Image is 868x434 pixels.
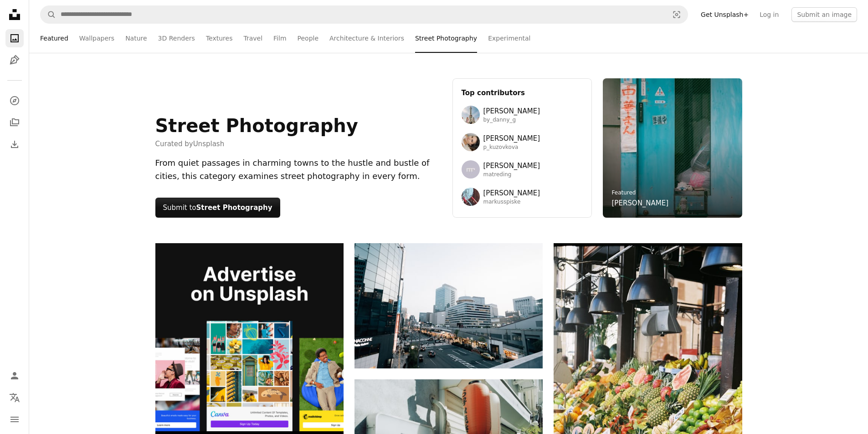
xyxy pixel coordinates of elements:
[5,92,24,110] a: Explore
[206,24,233,53] a: Textures
[5,410,24,429] button: Menu
[155,138,358,149] span: Curated by
[754,7,784,22] a: Log in
[243,24,262,53] a: Travel
[155,157,442,183] div: From quiet passages in charming towns to the hustle and bustle of cities, this category examines ...
[483,188,540,199] span: [PERSON_NAME]
[354,301,543,310] a: Modern cityscape with busy street and tall buildings
[354,243,543,368] img: Modern cityscape with busy street and tall buildings
[462,106,583,124] a: Avatar of user Danny Greenberg[PERSON_NAME]by_danny_g
[5,367,24,385] a: Log in / Sign up
[40,24,68,53] a: Featured
[612,189,636,196] a: Featured
[483,133,540,144] span: [PERSON_NAME]
[554,379,742,388] a: Abundant fresh fruits and vegetables displayed at market stall.
[41,6,56,23] button: Search Unsplash
[488,24,530,53] a: Experimental
[462,133,480,151] img: Avatar of user Polina Kuzovkova
[666,6,688,23] button: Visual search
[483,117,540,124] span: by_danny_g
[483,144,540,151] span: p_kuzovkova
[462,160,583,179] a: Avatar of user Mathias Reding[PERSON_NAME]matreding
[462,160,480,179] img: Avatar of user Mathias Reding
[462,188,583,206] a: Avatar of user Markus Spiske[PERSON_NAME]markusspiske
[462,188,480,206] img: Avatar of user Markus Spiske
[125,24,147,53] a: Nature
[196,204,272,212] strong: Street Photography
[193,140,225,148] a: Unsplash
[612,198,669,209] a: [PERSON_NAME]
[298,24,319,53] a: People
[155,198,280,218] button: Submit toStreet Photography
[5,388,24,407] button: Language
[5,51,24,69] a: Illustrations
[483,199,540,206] span: markusspiske
[483,106,540,117] span: [PERSON_NAME]
[462,87,583,98] h3: Top contributors
[791,7,857,22] button: Submit an image
[5,29,24,47] a: Photos
[695,7,754,22] a: Get Unsplash+
[462,106,480,124] img: Avatar of user Danny Greenberg
[79,24,114,53] a: Wallpapers
[5,135,24,153] a: Download History
[155,243,344,431] img: file-1636576776643-80d394b7be57image
[462,133,583,151] a: Avatar of user Polina Kuzovkova[PERSON_NAME]p_kuzovkova
[5,5,24,26] a: Home — Unsplash
[155,115,358,137] h1: Street Photography
[329,24,404,53] a: Architecture & Interiors
[158,24,195,53] a: 3D Renders
[483,171,540,179] span: matreding
[5,113,24,132] a: Collections
[483,160,540,171] span: [PERSON_NAME]
[273,24,286,53] a: Film
[40,5,688,24] form: Find visuals sitewide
